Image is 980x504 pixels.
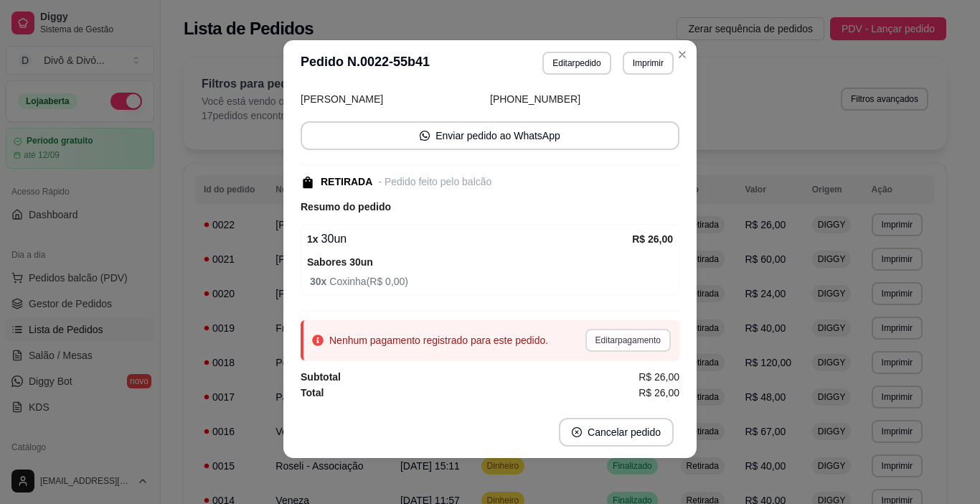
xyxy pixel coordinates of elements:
[310,274,673,289] span: Coxinha ( R$ 0,00 )
[639,369,679,385] span: R$ 26,00
[632,233,673,245] strong: R$ 26,00
[572,427,582,437] span: close-circle
[639,385,679,401] span: R$ 26,00
[378,174,491,190] div: - Pedido feito pelo balcão
[559,418,674,447] button: close-circleCancelar pedido
[301,52,430,75] h3: Pedido N. 0022-55b41
[310,276,329,287] strong: 30 x
[301,93,383,105] span: [PERSON_NAME]
[301,387,324,398] strong: Total
[307,230,632,248] div: 30un
[301,121,679,150] button: whats-appEnviar pedido ao WhatsApp
[490,93,580,105] span: [PHONE_NUMBER]
[301,201,391,213] strong: Resumo do pedido
[321,174,372,190] div: RETIRADA
[420,131,430,141] span: whats-app
[301,371,341,383] strong: Subtotal
[542,52,611,75] button: Editarpedido
[623,52,674,75] button: Imprimir
[307,256,373,268] strong: Sabores 30un
[585,329,671,352] button: Editarpagamento
[671,43,694,66] button: Close
[307,233,319,245] strong: 1 x
[329,333,548,347] div: Nenhum pagamento registrado para este pedido.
